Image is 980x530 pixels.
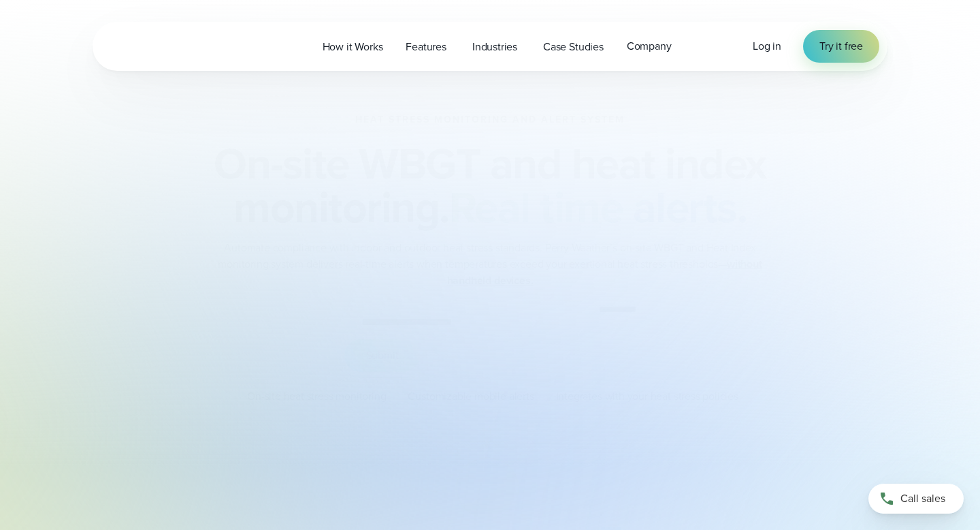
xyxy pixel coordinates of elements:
[532,33,615,61] a: Case Studies
[868,484,964,514] a: Call sales
[406,39,446,55] span: Features
[323,39,383,55] span: How it Works
[311,33,395,61] a: How it Works
[753,38,781,54] span: Log in
[753,38,781,54] a: Log in
[819,38,863,54] span: Try it free
[472,39,517,55] span: Industries
[900,490,945,507] span: Call sales
[627,38,672,54] span: Company
[543,39,604,55] span: Case Studies
[803,30,879,63] a: Try it free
